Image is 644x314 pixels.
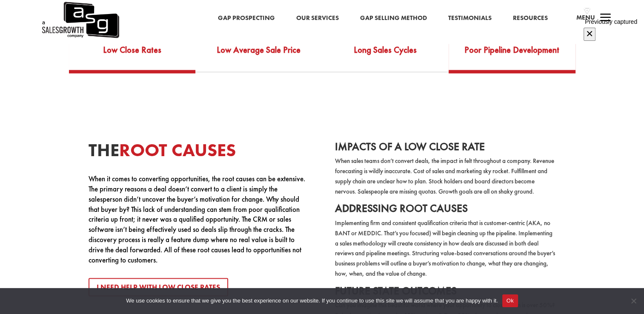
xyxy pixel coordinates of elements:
span: No [629,297,638,305]
a: Poor Pipeline Development [449,40,575,70]
span: We use cookies to ensure that we give you the best experience on our website. If you continue to ... [126,297,498,305]
a: Gap Prospecting [218,13,275,24]
a: Our Services [296,13,339,24]
a: Low Average Sale Price [195,40,322,70]
a: Gap Selling Method [360,13,427,24]
h4: Future State Outcomes [335,285,556,300]
a: Testimonials [448,13,492,24]
a: Resources [513,13,548,24]
span: Root Causes [119,138,236,161]
button: Ok [502,294,518,307]
p: When it comes to converting opportunities, the root causes can be extensive. The primary reasons ... [89,174,309,265]
p: Implementing firm and consistent qualification criteria that is customer-centric (AKA, no BANT or... [335,218,556,285]
h4: Addressing Root Causes [335,203,556,218]
a: I Need Help with Low Close Rates [89,278,228,296]
span: a [597,10,614,27]
p: When sales teams don’t convert deals, the impact in felt throughout a company. Revenue forecastin... [335,156,556,203]
h3: The [89,141,309,163]
span: Menu [576,13,595,22]
a: Low Close Rates [69,40,196,70]
a: Long Sales Cycles [322,40,449,70]
h4: Impacts of a Low Close Rate [335,141,556,156]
